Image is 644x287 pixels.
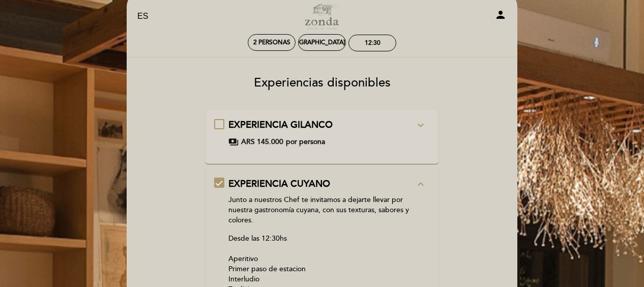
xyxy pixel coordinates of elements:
[228,119,333,130] span: EXPERIENCIA GILANCO
[254,75,391,90] span: Experiencias disponibles
[241,137,283,147] span: ARS 145.000
[415,119,427,131] i: expand_more
[279,39,366,46] div: [DEMOGRAPHIC_DATA]. 4, sep.
[253,39,290,46] span: 2 personas
[415,178,427,190] i: expand_less
[412,178,430,191] button: expand_less
[494,9,507,21] i: person
[286,137,325,147] span: por persona
[412,119,430,132] button: expand_more
[228,178,330,189] span: EXPERIENCIA CUYANO
[228,195,415,225] p: Junto a nuestros Chef te invitamos a dejarte llevar por nuestra gastronomía cuyana, con sus textu...
[365,39,380,47] div: 12:30
[228,137,239,147] span: payments
[494,9,507,24] button: person
[214,119,430,147] md-checkbox: EXPERIENCIA GILANCO expand_more A través de cinco momentos, te invitamos a probar la esencia de n...
[258,3,386,31] a: Zonda by [PERSON_NAME]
